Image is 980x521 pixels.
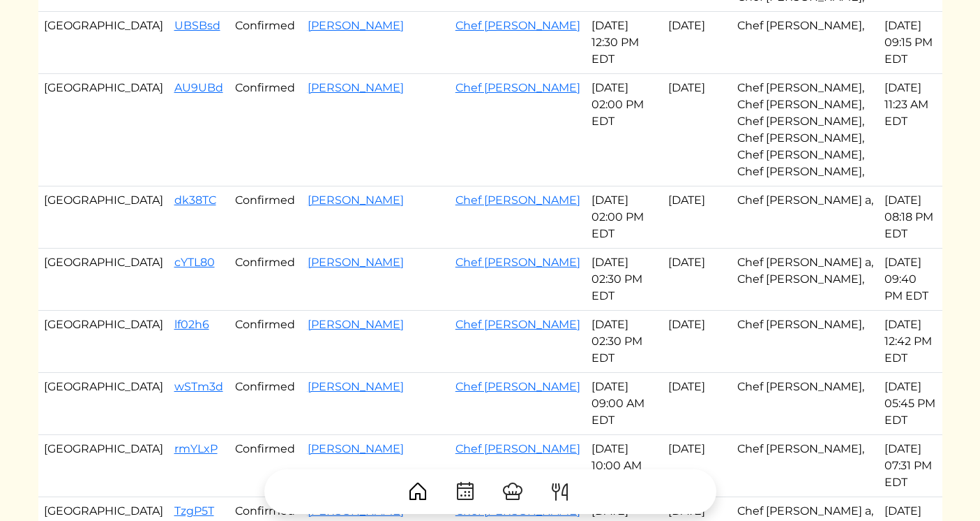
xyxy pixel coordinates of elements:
[308,19,404,32] a: [PERSON_NAME]
[586,373,663,435] td: [DATE] 09:00 AM EDT
[732,249,879,311] td: Chef [PERSON_NAME] a, Chef [PERSON_NAME],
[308,81,404,94] a: [PERSON_NAME]
[38,186,169,249] td: [GEOGRAPHIC_DATA]
[455,19,580,32] a: Chef [PERSON_NAME]
[38,74,169,186] td: [GEOGRAPHIC_DATA]
[732,186,879,249] td: Chef [PERSON_NAME] a,
[732,373,879,435] td: Chef [PERSON_NAME],
[229,186,302,249] td: Confirmed
[732,311,879,373] td: Chef [PERSON_NAME],
[732,74,879,186] td: Chef [PERSON_NAME], Chef [PERSON_NAME], Chef [PERSON_NAME], Chef [PERSON_NAME], Chef [PERSON_NAME...
[663,373,732,435] td: [DATE]
[502,480,524,503] img: ChefHat-a374fb509e4f37eb0702ca99f5f64f3b6956810f32a249b33092029f8484b388.svg
[229,373,302,435] td: Confirmed
[879,311,942,373] td: [DATE] 12:42 PM EDT
[454,480,476,503] img: CalendarDots-5bcf9d9080389f2a281d69619e1c85352834be518fbc73d9501aef674afc0d57.svg
[663,311,732,373] td: [DATE]
[308,318,404,331] a: [PERSON_NAME]
[174,256,215,269] a: cYTL80
[174,318,209,331] a: lf02h6
[174,442,218,455] a: rmYLxP
[229,249,302,311] td: Confirmed
[229,74,302,186] td: Confirmed
[38,249,169,311] td: [GEOGRAPHIC_DATA]
[586,435,663,497] td: [DATE] 10:00 AM EDT
[455,81,580,94] a: Chef [PERSON_NAME]
[174,81,223,94] a: AU9UBd
[586,12,663,74] td: [DATE] 12:30 PM EDT
[879,74,942,186] td: [DATE] 11:23 AM EDT
[174,19,220,32] a: UBSBsd
[663,435,732,497] td: [DATE]
[38,311,169,373] td: [GEOGRAPHIC_DATA]
[586,311,663,373] td: [DATE] 02:30 PM EDT
[549,480,571,503] img: ForkKnife-55491504ffdb50bab0c1e09e7649658475375261d09fd45db06cec23bce548bf.svg
[174,380,223,393] a: wSTm3d
[586,249,663,311] td: [DATE] 02:30 PM EDT
[879,12,942,74] td: [DATE] 09:15 PM EDT
[663,249,732,311] td: [DATE]
[732,12,879,74] td: Chef [PERSON_NAME],
[879,249,942,311] td: [DATE] 09:40 PM EDT
[229,12,302,74] td: Confirmed
[229,435,302,497] td: Confirmed
[455,380,580,393] a: Chef [PERSON_NAME]
[586,186,663,249] td: [DATE] 02:00 PM EDT
[663,74,732,186] td: [DATE]
[455,193,580,207] a: Chef [PERSON_NAME]
[663,186,732,249] td: [DATE]
[455,256,580,269] a: Chef [PERSON_NAME]
[732,435,879,497] td: Chef [PERSON_NAME],
[308,442,404,455] a: [PERSON_NAME]
[308,380,404,393] a: [PERSON_NAME]
[663,12,732,74] td: [DATE]
[879,186,942,249] td: [DATE] 08:18 PM EDT
[308,193,404,207] a: [PERSON_NAME]
[308,256,404,269] a: [PERSON_NAME]
[407,480,429,503] img: House-9bf13187bcbb5817f509fe5e7408150f90897510c4275e13d0d5fca38e0b5951.svg
[586,74,663,186] td: [DATE] 02:00 PM EDT
[174,193,216,207] a: dk38TC
[455,318,580,331] a: Chef [PERSON_NAME]
[879,373,942,435] td: [DATE] 05:45 PM EDT
[38,435,169,497] td: [GEOGRAPHIC_DATA]
[229,311,302,373] td: Confirmed
[38,12,169,74] td: [GEOGRAPHIC_DATA]
[455,442,580,455] a: Chef [PERSON_NAME]
[38,373,169,435] td: [GEOGRAPHIC_DATA]
[879,435,942,497] td: [DATE] 07:31 PM EDT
